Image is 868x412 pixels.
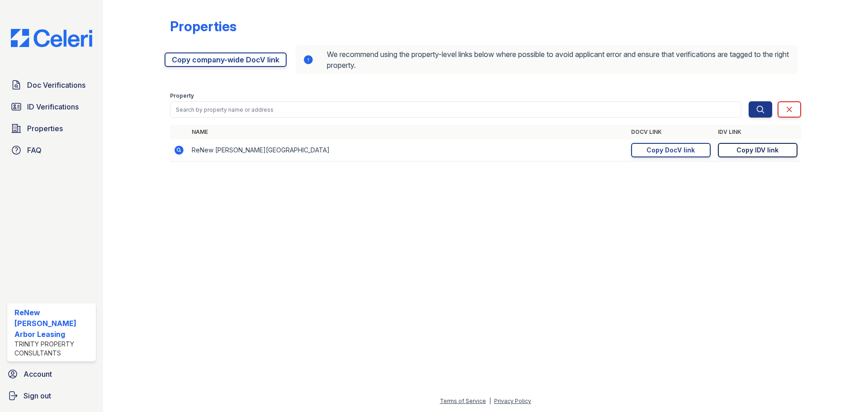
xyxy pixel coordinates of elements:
a: Sign out [4,387,99,405]
span: Account [24,369,52,379]
img: CE_Logo_Blue-a8612792a0a2168367f1c8372b55b34899dd931a85d93a1a3d3e32e68fde9ad4.png [4,29,99,47]
div: Trinity Property Consultants [14,340,92,358]
th: Name [188,125,627,139]
a: ID Verifications [7,98,96,116]
a: Terms of Service [440,398,486,404]
a: Copy DocV link [631,143,711,157]
span: Properties [27,123,63,134]
div: | [489,398,491,404]
span: Doc Verifications [27,80,85,90]
a: Account [4,365,99,383]
label: Property [170,92,194,99]
a: Copy IDV link [718,143,797,157]
a: Privacy Policy [494,398,531,404]
th: DocV Link [627,125,714,139]
div: ReNew [PERSON_NAME] Arbor Leasing [14,307,92,340]
div: Copy DocV link [646,146,695,155]
a: Doc Verifications [7,76,96,94]
div: We recommend using the property-level links below where possible to avoid applicant error and ens... [296,45,797,74]
input: Search by property name or address [170,101,741,118]
a: FAQ [7,141,96,159]
a: Properties [7,119,96,137]
span: ID Verifications [27,101,79,112]
span: Sign out [24,390,51,401]
div: Copy IDV link [736,146,778,155]
td: ReNew [PERSON_NAME][GEOGRAPHIC_DATA] [188,139,627,161]
span: FAQ [27,145,42,156]
div: Properties [170,18,236,34]
a: Copy company-wide DocV link [165,52,287,67]
th: IDV Link [714,125,801,139]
